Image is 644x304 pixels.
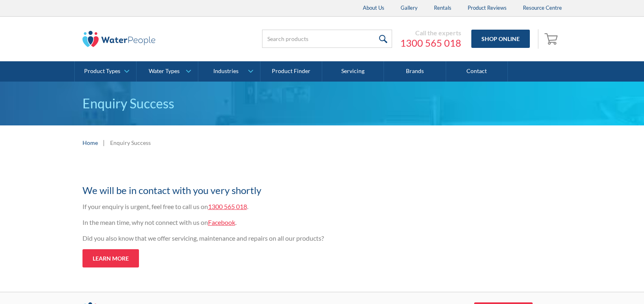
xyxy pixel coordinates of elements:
div: Product Types [84,68,120,75]
h1: Thank you for your enquiry [82,168,399,179]
div: Industries [213,68,239,75]
a: Learn more [82,249,139,267]
a: Facebook [208,218,235,226]
a: Home [82,138,98,147]
a: Shop Online [471,30,530,48]
img: The Water People [82,31,156,47]
div: Enquiry Success [110,138,151,147]
a: Product Types [75,61,136,82]
a: Open empty cart [542,29,562,49]
a: 1300 565 018 [400,37,461,49]
a: Water Types [137,61,198,82]
a: 1300 565 018 [208,203,247,210]
h2: We will be in contact with you very shortly [82,183,399,198]
a: Contact [446,61,508,82]
p: Did you also know that we offer servicing, maintenance and repairs on all our products? [82,233,399,243]
a: Servicing [322,61,384,82]
div: | [102,138,106,147]
img: shopping cart [544,32,560,45]
p: If your enquiry is urgent, feel free to call us on . [82,202,399,211]
p: Enquiry Success [82,94,562,113]
a: Product Finder [260,61,322,82]
input: Search products [262,30,392,48]
div: Water Types [149,68,180,75]
a: Brands [384,61,446,82]
a: Industries [198,61,260,82]
p: In the mean time, why not connect with us on . [82,218,399,227]
div: Call the experts [400,29,461,37]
